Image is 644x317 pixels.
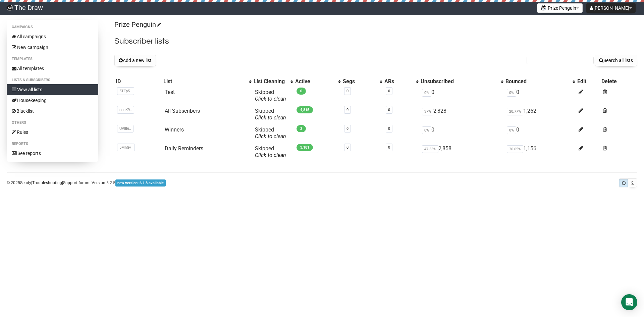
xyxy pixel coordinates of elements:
div: Delete [601,78,636,85]
a: 0 [346,145,348,150]
button: Add a new list [114,55,156,66]
a: See reports [7,148,98,159]
td: 0 [419,86,504,105]
a: 0 [388,145,390,150]
a: Support forum [63,180,90,185]
span: Skipped [255,89,286,102]
a: new version: 6.1.3 available [115,180,166,185]
a: All templates [7,63,98,74]
li: Templates [7,55,98,63]
span: UV8I6.. [117,125,133,133]
span: 0% [507,89,516,97]
span: 2 [297,125,306,132]
span: ocnK9.. [117,106,134,114]
a: 0 [346,89,348,93]
a: Click to clean [255,96,286,102]
th: Edit: No sort applied, sorting is disabled [576,77,600,86]
span: 47.33% [422,145,438,153]
a: Test [165,89,175,95]
div: Open Intercom Messenger [621,294,637,310]
a: Rules [7,127,98,138]
td: 0 [504,124,576,143]
td: 1,262 [504,105,576,124]
th: ARs: No sort applied, activate to apply an ascending sort [383,77,420,86]
div: ARs [384,78,413,85]
span: Skipped [255,108,286,121]
td: 1,156 [504,143,576,161]
a: Prize Penguin [114,20,160,29]
div: Edit [577,78,599,85]
th: List: No sort applied, activate to apply an ascending sort [162,77,252,86]
span: 3,181 [297,144,313,151]
div: Unsubscribed [421,78,497,85]
button: Prize Penguin [537,3,583,13]
h2: Subscriber lists [114,35,637,47]
div: List [163,78,246,85]
button: Search all lists [595,55,637,66]
a: View all lists [7,84,98,95]
span: 37% [422,108,433,115]
th: Active: No sort applied, activate to apply an ascending sort [294,77,341,86]
span: 0 [297,88,306,95]
li: Campaigns [7,23,98,31]
th: Delete: No sort applied, sorting is disabled [600,77,637,86]
span: 4,815 [297,106,313,113]
a: Click to clean [255,152,286,158]
span: 26.65% [507,145,523,153]
td: 0 [419,124,504,143]
a: 0 [346,126,348,131]
div: List Cleaning [254,78,287,85]
li: Reports [7,140,98,148]
a: All campaigns [7,31,98,42]
a: Sendy [20,180,31,185]
div: ID [116,78,161,85]
a: Daily Reminders [165,145,203,152]
a: Troubleshooting [32,180,62,185]
a: New campaign [7,42,98,53]
a: Winners [165,126,184,133]
div: Segs [343,78,376,85]
span: 20.77% [507,108,523,115]
a: 0 [388,89,390,93]
span: 5TTp5.. [117,87,134,95]
th: Bounced: No sort applied, activate to apply an ascending sort [504,77,576,86]
span: Skipped [255,126,286,140]
span: Skipped [255,145,286,158]
th: Segs: No sort applied, activate to apply an ascending sort [341,77,383,86]
a: All Subscribers [165,108,200,114]
span: new version: 6.1.3 available [115,179,166,187]
span: 5MhGv.. [117,144,135,151]
span: 0% [507,126,516,134]
a: Blacklist [7,106,98,116]
th: ID: No sort applied, sorting is disabled [114,77,162,86]
li: Lists & subscribers [7,76,98,84]
a: Click to clean [255,133,286,140]
button: [PERSON_NAME] [586,3,636,13]
td: 2,828 [419,105,504,124]
span: 0% [422,89,431,97]
img: 2.png [541,5,546,10]
a: 0 [388,108,390,112]
div: Bounced [505,78,569,85]
li: Others [7,119,98,127]
div: Active [295,78,335,85]
td: 0 [504,86,576,105]
a: 0 [388,126,390,131]
img: 8741706495bd7f5de7187490d1791609 [7,5,13,11]
a: 0 [346,108,348,112]
th: Unsubscribed: No sort applied, activate to apply an ascending sort [419,77,504,86]
a: Housekeeping [7,95,98,106]
a: Click to clean [255,114,286,121]
p: © 2025 | | | Version 5.2.5 [7,179,166,187]
th: List Cleaning: No sort applied, activate to apply an ascending sort [252,77,294,86]
span: 0% [422,126,431,134]
td: 2,858 [419,143,504,161]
